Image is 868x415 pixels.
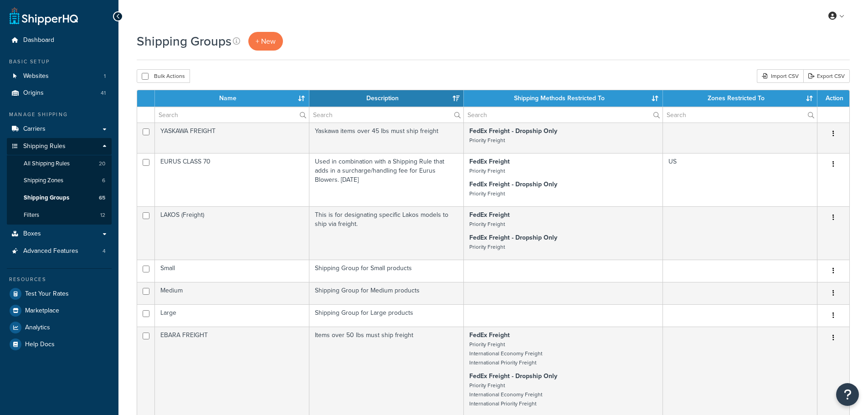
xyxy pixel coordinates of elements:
th: Name: activate to sort column ascending [155,90,309,107]
span: All Shipping Rules [24,160,70,168]
span: 65 [99,194,105,202]
strong: FedEx Freight - Dropship Only [469,179,557,189]
span: Shipping Rules [23,143,66,150]
input: Search [663,107,817,123]
th: Shipping Methods Restricted To: activate to sort column ascending [464,90,663,107]
span: Analytics [25,324,50,332]
td: Shipping Group for Small products [309,260,464,282]
small: Priority Freight [469,243,505,251]
a: Origins 41 [7,85,112,102]
th: Action [817,90,849,107]
td: Yaskawa items over 45 lbs must ship freight [309,123,464,153]
span: Test Your Rates [25,290,69,298]
h1: Shipping Groups [137,32,231,50]
td: Shipping Group for Large products [309,304,464,327]
span: Filters [24,211,39,219]
th: Description: activate to sort column ascending [309,90,464,107]
li: Shipping Rules [7,138,112,225]
div: Import CSV [757,69,803,83]
td: Used in combination with a Shipping Rule that adds in a surcharge/handling fee for Eurus Blowers.... [309,153,464,206]
a: Carriers [7,121,112,138]
li: Shipping Groups [7,190,112,206]
div: Resources [7,276,112,283]
input: Search [155,107,309,123]
span: 41 [101,89,106,97]
a: Boxes [7,225,112,242]
input: Search [309,107,463,123]
a: Websites 1 [7,68,112,85]
a: + New [248,32,283,51]
span: 4 [103,247,106,255]
span: Dashboard [23,36,54,44]
a: Shipping Zones 6 [7,172,112,189]
th: Zones Restricted To: activate to sort column ascending [663,90,817,107]
a: Shipping Groups 65 [7,190,112,206]
a: Marketplace [7,302,112,319]
span: Shipping Zones [24,177,63,184]
td: This is for designating specific Lakos models to ship via freight. [309,206,464,260]
a: Export CSV [803,69,850,83]
span: Carriers [23,125,46,133]
td: Large [155,304,309,327]
span: Advanced Features [23,247,78,255]
span: 20 [99,160,105,168]
a: Filters 12 [7,207,112,224]
span: 6 [102,177,105,184]
strong: FedEx Freight [469,210,510,220]
a: Test Your Rates [7,286,112,302]
div: Manage Shipping [7,111,112,118]
span: Origins [23,89,44,97]
td: YASKAWA FREIGHT [155,123,309,153]
strong: FedEx Freight - Dropship Only [469,233,557,242]
td: LAKOS (Freight) [155,206,309,260]
small: Priority Freight [469,190,505,198]
li: Websites [7,68,112,85]
a: Analytics [7,319,112,336]
input: Search [464,107,663,123]
span: + New [256,36,276,46]
div: Basic Setup [7,58,112,66]
td: Shipping Group for Medium products [309,282,464,304]
td: EURUS CLASS 70 [155,153,309,206]
li: Shipping Zones [7,172,112,189]
li: Filters [7,207,112,224]
strong: FedEx Freight - Dropship Only [469,371,557,381]
span: Marketplace [25,307,59,315]
span: Shipping Groups [24,194,69,202]
li: All Shipping Rules [7,155,112,172]
span: 12 [100,211,105,219]
span: Websites [23,72,49,80]
small: Priority Freight [469,136,505,144]
strong: FedEx Freight [469,157,510,166]
span: 1 [104,72,106,80]
td: US [663,153,817,206]
strong: FedEx Freight [469,330,510,340]
button: Open Resource Center [836,383,859,406]
li: Origins [7,85,112,102]
td: Medium [155,282,309,304]
small: Priority Freight [469,167,505,175]
a: Dashboard [7,32,112,49]
a: Advanced Features 4 [7,243,112,260]
span: Help Docs [25,341,55,348]
a: ShipperHQ Home [10,7,78,25]
a: Help Docs [7,336,112,353]
small: Priority Freight International Economy Freight International Priority Freight [469,340,542,367]
button: Bulk Actions [137,69,190,83]
strong: FedEx Freight - Dropship Only [469,126,557,136]
a: Shipping Rules [7,138,112,155]
td: Small [155,260,309,282]
span: Boxes [23,230,41,238]
small: Priority Freight International Economy Freight International Priority Freight [469,381,542,408]
a: All Shipping Rules 20 [7,155,112,172]
li: Advanced Features [7,243,112,260]
small: Priority Freight [469,220,505,228]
